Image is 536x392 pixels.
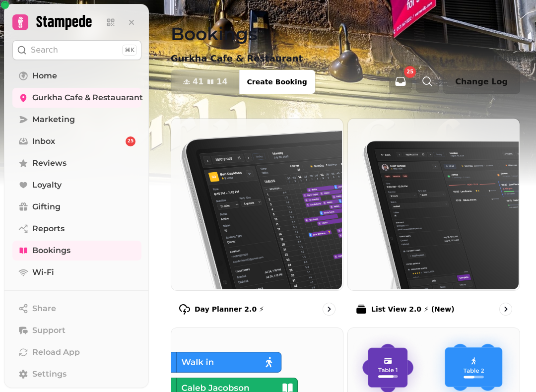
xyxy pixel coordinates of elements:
a: Wi-Fi [12,262,141,282]
svg: go to [324,304,334,314]
button: Support [12,321,141,340]
span: Gifting [32,201,61,213]
span: Marketing [32,114,75,126]
div: ⌘K [122,45,137,56]
span: Reload App [32,346,80,358]
span: Support [32,325,66,336]
a: Settings [12,364,141,384]
a: List View 2.0 ⚡ (New)List View 2.0 ⚡ (New) [347,118,520,324]
a: Home [12,66,141,86]
a: Inbox25 [12,131,141,151]
img: Day Planner 2.0 ⚡ [170,118,342,289]
span: Reviews [32,157,67,169]
span: 41 [193,78,203,86]
span: Bookings [32,245,70,257]
a: Day Planner 2.0 ⚡Day Planner 2.0 ⚡ [171,118,343,324]
p: [DATE] [494,54,520,64]
span: Create Booking [247,78,307,85]
button: Search⌘K [12,40,141,60]
a: Reports [12,219,141,239]
span: Loyalty [32,179,62,191]
svg: go to [501,304,511,314]
span: 25 [406,69,413,74]
button: Share [12,299,141,319]
a: Bookings [12,241,141,261]
img: List View 2.0 ⚡ (New) [347,118,519,289]
p: Day Planner 2.0 ⚡ [195,304,264,314]
button: Reload App [12,342,141,362]
a: Gurkha Cafe & Restauarant [12,88,141,108]
a: Loyalty [12,175,141,195]
span: Change Log [455,78,508,86]
button: 4114 [171,70,240,94]
span: 14 [216,78,227,86]
a: Reviews [12,153,141,173]
span: Settings [32,368,67,380]
span: 25 [128,138,134,145]
button: Create Booking [239,70,315,94]
span: Home [32,70,57,82]
p: Gurkha Cafe & Restaurant [171,52,303,65]
button: Change Log [443,70,520,94]
a: Marketing [12,110,141,130]
span: Wi-Fi [32,266,54,278]
span: Gurkha Cafe & Restauarant [32,92,143,104]
p: Search [31,44,58,56]
span: Inbox [32,135,55,147]
span: Share [32,303,56,315]
p: List View 2.0 ⚡ (New) [371,304,455,314]
span: Reports [32,223,65,235]
a: Gifting [12,197,141,217]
